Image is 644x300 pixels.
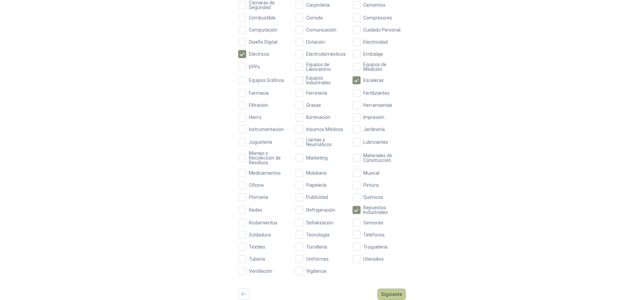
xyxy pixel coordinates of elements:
[246,269,275,273] span: Ventilación
[361,3,388,7] span: Cementos
[304,220,336,225] span: Señalización
[304,232,332,237] span: Tecnología
[246,220,280,225] span: Rodamientos
[361,62,406,72] span: Equipos de Medición
[361,15,395,20] span: Compresores
[246,127,286,132] span: Instrumentación
[246,140,275,144] span: Juguetería
[304,257,331,261] span: Uniformes
[361,103,395,108] span: Herramientas
[304,28,339,32] span: Comunicación
[361,257,386,261] span: Utensilios
[377,289,406,300] button: Siguiente
[304,103,324,108] span: Grasas
[246,15,278,20] span: Combustible
[361,232,387,237] span: Teléfonos
[361,220,386,225] span: Sensores
[361,52,386,56] span: Embalaje
[361,28,403,32] span: Cuidado Personal
[304,15,325,20] span: Comida
[361,40,390,44] span: Electricidad
[361,195,386,200] span: Químicos
[304,40,328,44] span: Dotación
[304,137,349,147] span: Llantas y Neumáticos
[304,183,329,187] span: Papelería
[361,78,386,83] span: Escaleras
[246,52,272,56] span: Eléctricos
[304,156,330,160] span: Marketing
[246,195,271,200] span: Plomería
[246,232,273,237] span: Soldadura
[304,208,338,212] span: Refrigeración
[246,103,271,108] span: Filtración
[304,62,349,72] span: Equipos de Laboratorio
[246,115,264,120] span: Hierro
[304,245,330,249] span: Tornillería
[361,153,406,163] span: Materiales de Construcción
[246,151,291,165] span: Manejo y Recolección de Residuos
[246,171,283,175] span: Medicamentos
[246,91,271,95] span: Farmacia
[361,183,381,187] span: Pintura
[246,28,280,32] span: Computación
[304,91,330,95] span: Ferretería
[304,127,346,132] span: Insumos Médicos
[304,171,329,175] span: Mobiliario
[246,65,263,69] span: EPPs
[361,115,387,120] span: Impresión
[304,269,329,273] span: Vigilancia
[304,195,331,200] span: Publicidad
[361,245,390,249] span: Troqueleria
[361,171,382,175] span: Musical
[304,76,349,85] span: Equipos Industriales
[361,140,391,144] span: Lubricantes
[246,257,268,261] span: Tubería
[246,78,287,83] span: Equipos Gráficos
[304,3,332,7] span: Carpintería
[246,40,280,44] span: Diseño Digital
[304,52,348,56] span: Electrodomésticos
[361,205,406,215] span: Repuestos Industriales
[361,91,392,95] span: Fertilizantes
[246,245,268,249] span: Textiles
[246,208,265,212] span: Redes
[361,127,387,132] span: Jardinería
[246,183,266,187] span: Oficina
[246,0,291,10] span: Cámaras de Seguridad
[304,115,333,120] span: Iluminación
